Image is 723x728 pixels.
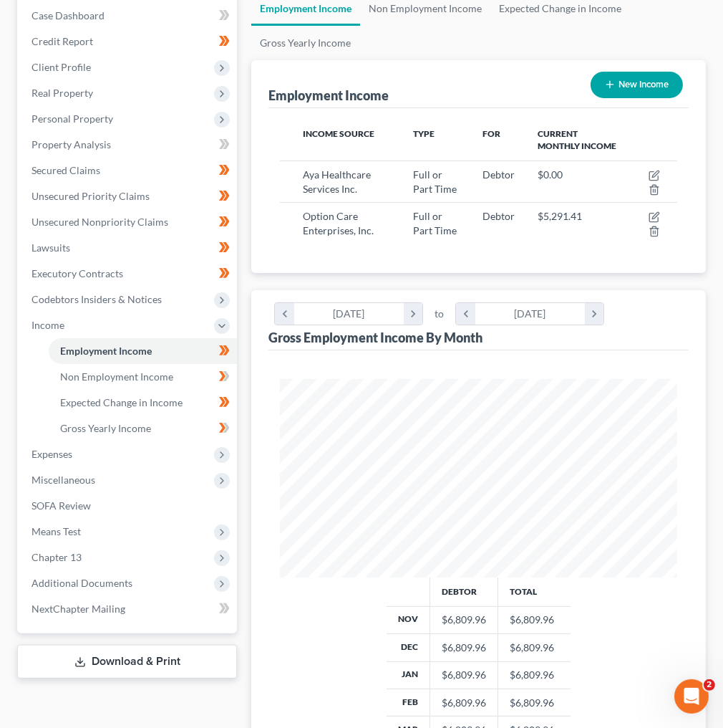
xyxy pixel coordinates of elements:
[31,164,100,176] span: Secured Claims
[49,416,237,441] a: Gross Yearly Income
[435,307,444,321] span: to
[538,168,563,181] span: $0.00
[49,364,237,390] a: Non Employment Income
[31,499,91,512] span: SOFA Review
[31,9,105,21] span: Case Dashboard
[20,596,237,622] a: NextChapter Mailing
[31,112,113,125] span: Personal Property
[20,235,237,261] a: Lawsuits
[20,261,237,287] a: Executory Contracts
[538,210,582,222] span: $5,291.41
[413,168,457,195] span: Full or Part Time
[31,525,81,537] span: Means Test
[60,396,183,408] span: Expected Change in Income
[275,303,294,325] i: chevron_left
[60,422,151,434] span: Gross Yearly Income
[498,606,571,633] td: $6,809.96
[442,696,486,710] div: $6,809.96
[60,370,173,383] span: Non Employment Income
[475,303,585,325] div: [DATE]
[413,210,457,236] span: Full or Part Time
[430,578,498,606] th: Debtor
[442,641,486,655] div: $6,809.96
[268,87,389,104] div: Employment Income
[591,72,683,98] button: New Income
[268,329,482,346] div: Gross Employment Income By Month
[585,303,604,325] i: chevron_right
[31,577,132,589] span: Additional Documents
[20,29,237,54] a: Credit Report
[251,26,359,60] a: Gross Yearly Income
[303,210,374,236] span: Option Care Enterprises, Inc.
[442,613,486,627] div: $6,809.96
[404,303,423,325] i: chevron_right
[31,190,150,202] span: Unsecured Priority Claims
[674,679,709,714] iframe: Intercom live chat
[482,168,515,181] span: Debtor
[31,87,93,99] span: Real Property
[498,661,571,689] td: $6,809.96
[49,390,237,416] a: Expected Change in Income
[387,661,430,689] th: Jan
[17,645,237,679] a: Download & Print
[31,551,82,563] span: Chapter 13
[31,603,125,615] span: NextChapter Mailing
[20,132,237,158] a: Property Analysis
[31,293,162,305] span: Codebtors Insiders & Notices
[31,61,91,73] span: Client Profile
[31,319,64,331] span: Income
[387,606,430,633] th: Nov
[498,578,571,606] th: Total
[482,128,500,139] span: For
[303,128,374,139] span: Income Source
[31,35,93,47] span: Credit Report
[413,128,435,139] span: Type
[31,267,123,279] span: Executory Contracts
[387,689,430,716] th: Feb
[303,168,371,195] span: Aya Healthcare Services Inc.
[20,158,237,183] a: Secured Claims
[538,128,616,151] span: Current Monthly Income
[31,241,70,254] span: Lawsuits
[442,668,486,682] div: $6,809.96
[387,634,430,661] th: Dec
[31,216,168,228] span: Unsecured Nonpriority Claims
[456,303,475,325] i: chevron_left
[49,338,237,364] a: Employment Income
[704,679,715,691] span: 2
[31,474,95,486] span: Miscellaneous
[20,183,237,209] a: Unsecured Priority Claims
[20,493,237,519] a: SOFA Review
[498,634,571,661] td: $6,809.96
[31,448,72,460] span: Expenses
[31,138,111,150] span: Property Analysis
[20,3,237,29] a: Case Dashboard
[498,689,571,716] td: $6,809.96
[60,345,152,357] span: Employment Income
[482,210,515,222] span: Debtor
[20,209,237,235] a: Unsecured Nonpriority Claims
[294,303,404,325] div: [DATE]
